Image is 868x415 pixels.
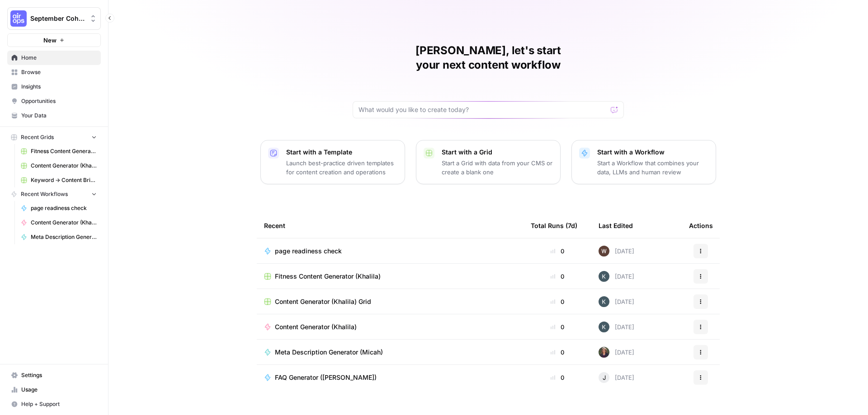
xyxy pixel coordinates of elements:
[10,10,27,27] img: September Cohort Logo
[7,33,101,47] button: New
[599,271,609,282] img: wnnsdyqcbyll0xvaac1xmfh8kzbf
[30,14,85,23] span: September Cohort
[7,368,101,382] a: Settings
[7,131,101,144] button: Recent Grids
[286,148,397,157] p: Start with a Template
[21,54,97,62] span: Home
[275,297,371,306] span: Content Generator (Khalila) Grid
[17,173,101,187] a: Keyword -> Content Brief -> Article [[PERSON_NAME]]
[603,373,606,382] span: J
[17,159,101,173] a: Content Generator (Khalila) Grid
[599,246,634,256] div: [DATE]
[416,140,561,184] button: Start with a GridStart a Grid with data from your CMS or create a blank one
[531,348,584,357] div: 0
[275,322,357,331] span: Content Generator (Khalila)
[597,159,708,177] p: Start a Workflow that combines your data, LLMs and human review
[7,79,101,94] a: Insights
[275,348,383,357] span: Meta Description Generator (Micah)
[531,373,584,382] div: 0
[21,133,54,141] span: Recent Grids
[31,233,97,241] span: Meta Description Generator (Micah)
[531,213,577,238] div: Total Runs (7d)
[43,36,57,45] span: New
[359,105,607,114] input: What would you like to create today?
[442,159,553,177] p: Start a Grid with data from your CMS or create a blank one
[689,213,713,238] div: Actions
[7,397,101,411] button: Help + Support
[599,271,634,282] div: [DATE]
[7,382,101,397] a: Usage
[264,322,516,331] a: Content Generator (Khalila)
[7,108,101,123] a: Your Data
[286,159,397,177] p: Launch best-practice driven templates for content creation and operations
[599,322,609,332] img: wnnsdyqcbyll0xvaac1xmfh8kzbf
[599,347,634,358] div: [DATE]
[21,97,97,105] span: Opportunities
[275,373,377,382] span: FAQ Generator ([PERSON_NAME])
[17,230,101,244] a: Meta Description Generator (Micah)
[21,386,97,394] span: Usage
[31,147,97,155] span: Fitness Content Generator (Khalila)
[531,322,584,331] div: 0
[21,190,68,198] span: Recent Workflows
[599,322,634,332] div: [DATE]
[442,148,553,157] p: Start with a Grid
[264,348,516,357] a: Meta Description Generator (Micah)
[21,68,97,76] span: Browse
[31,204,97,212] span: page readiness check
[264,213,516,238] div: Recent
[531,247,584,256] div: 0
[264,272,516,281] a: Fitness Content Generator (Khalila)
[597,148,708,157] p: Start with a Workflow
[531,297,584,306] div: 0
[7,51,101,65] a: Home
[17,215,101,230] a: Content Generator (Khalila)
[31,219,97,227] span: Content Generator (Khalila)
[531,272,584,281] div: 0
[21,83,97,91] span: Insights
[275,272,381,281] span: Fitness Content Generator (Khalila)
[599,347,609,358] img: prdtoxkaflvh0v91efe6wt880b6h
[7,65,101,79] a: Browse
[599,213,633,238] div: Last Edited
[260,140,405,184] button: Start with a TemplateLaunch best-practice driven templates for content creation and operations
[264,247,516,256] a: page readiness check
[571,140,716,184] button: Start with a WorkflowStart a Workflow that combines your data, LLMs and human review
[21,400,97,408] span: Help + Support
[31,162,97,170] span: Content Generator (Khalila) Grid
[7,187,101,201] button: Recent Workflows
[21,371,97,379] span: Settings
[7,7,101,30] button: Workspace: September Cohort
[275,247,342,256] span: page readiness check
[264,373,516,382] a: FAQ Generator ([PERSON_NAME])
[7,94,101,108] a: Opportunities
[17,144,101,159] a: Fitness Content Generator (Khalila)
[599,296,609,307] img: wnnsdyqcbyll0xvaac1xmfh8kzbf
[353,43,624,72] h1: [PERSON_NAME], let's start your next content workflow
[599,296,634,307] div: [DATE]
[599,246,609,256] img: rbni5xk9si5sg26zymgzm0e69vdu
[599,372,634,383] div: [DATE]
[31,176,97,184] span: Keyword -> Content Brief -> Article [[PERSON_NAME]]
[21,112,97,120] span: Your Data
[17,201,101,215] a: page readiness check
[264,297,516,306] a: Content Generator (Khalila) Grid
